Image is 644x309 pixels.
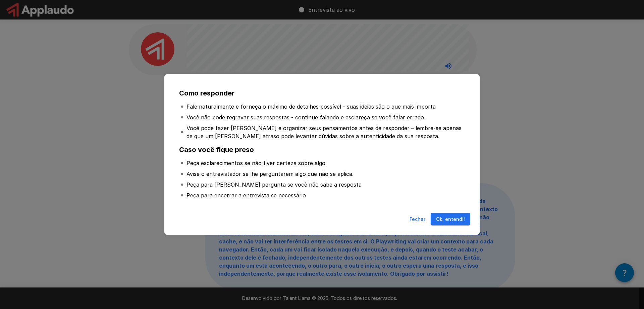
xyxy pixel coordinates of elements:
font: Você não pode regravar suas respostas - continue falando e esclareça se você falar errado. [186,114,425,121]
font: Você pode fazer [PERSON_NAME] e organizar seus pensamentos antes de responder – lembre-se apenas ... [186,125,462,140]
font: Ok, entendi! [436,216,465,222]
font: Peça para [PERSON_NAME] pergunta se você não sabe a resposta [186,181,362,188]
font: Peça para encerrar a entrevista se necessário [186,192,306,199]
font: Peça esclarecimentos se não tiver certeza sobre algo [186,160,325,166]
font: Fale naturalmente e forneça o máximo de detalhes possível - suas ideias são o que mais importa [186,103,436,110]
font: Avise o entrevistador se lhe perguntarem algo que não se aplica. [186,170,354,177]
font: Como responder [179,89,234,97]
font: Caso você fique preso [179,146,254,154]
button: Ok, entendi! [431,213,470,225]
button: Fechar [407,213,428,225]
font: Fechar [410,216,425,222]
